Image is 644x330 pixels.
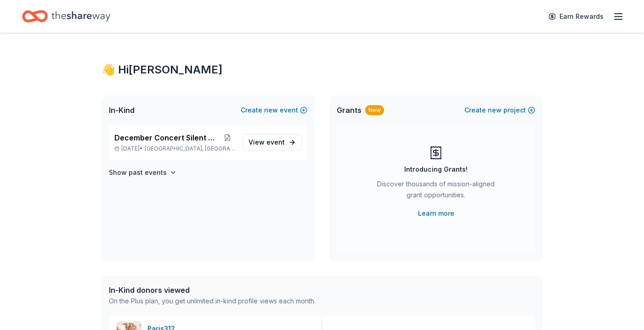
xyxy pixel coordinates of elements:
[114,132,220,143] span: December Concert Silent Auction
[337,105,362,116] span: Grants
[114,145,235,152] p: [DATE] •
[109,285,316,296] div: In-Kind donors viewed
[418,208,454,219] a: Learn more
[145,145,235,152] span: [GEOGRAPHIC_DATA], [GEOGRAPHIC_DATA]
[543,8,609,25] a: Earn Rewards
[109,105,135,116] span: In-Kind
[109,167,167,178] h4: Show past events
[243,134,302,151] a: View event
[109,167,177,178] button: Show past events
[464,105,535,116] button: Createnewproject
[109,296,316,307] div: On the Plus plan, you get unlimited in-kind profile views each month.
[264,105,278,116] span: new
[266,138,285,146] span: event
[488,105,502,116] span: new
[249,137,285,148] span: View
[241,105,307,116] button: Createnewevent
[404,164,468,175] div: Introducing Grants!
[373,179,498,204] div: Discover thousands of mission-aligned grant opportunities.
[365,105,384,115] div: New
[102,62,542,77] div: 👋 Hi [PERSON_NAME]
[22,6,110,27] a: Home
